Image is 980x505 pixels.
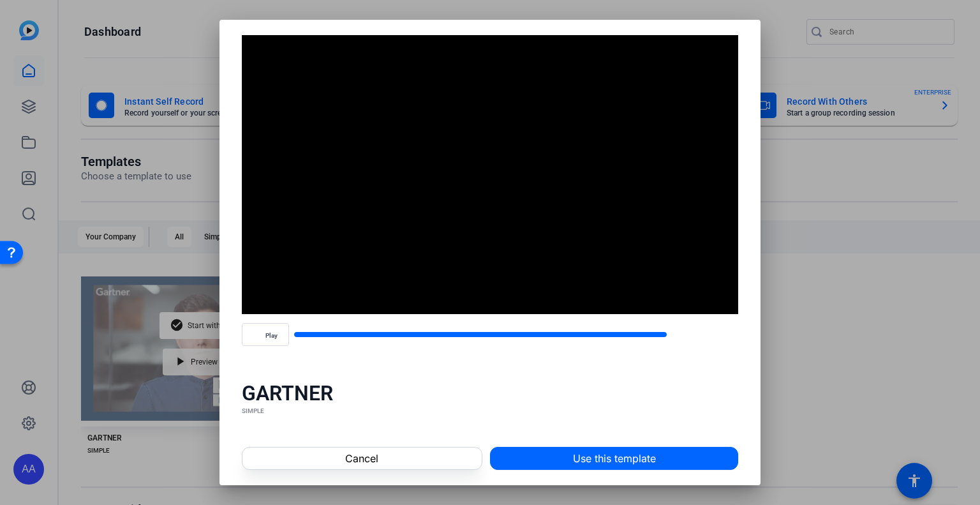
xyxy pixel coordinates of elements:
[490,447,738,470] button: Use this template
[708,319,738,350] button: Fullscreen
[242,406,739,416] div: SIMPLE
[242,323,289,346] button: Play
[265,332,278,340] span: Play
[242,381,739,406] div: GARTNER
[242,447,482,470] button: Cancel
[672,319,702,350] button: Mute
[242,35,739,315] div: Video Player
[345,451,378,466] span: Cancel
[573,451,656,466] span: Use this template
